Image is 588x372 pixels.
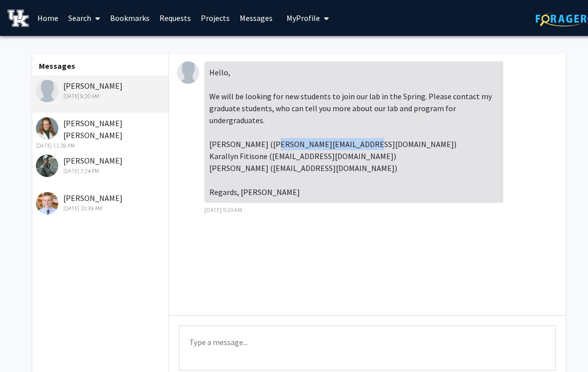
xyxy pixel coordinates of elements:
[105,0,154,35] a: Bookmarks
[36,192,166,213] div: [PERSON_NAME]
[36,80,166,101] div: [PERSON_NAME]
[154,0,196,35] a: Requests
[7,327,42,365] iframe: Chat
[63,0,105,35] a: Search
[179,326,556,371] textarea: Message
[235,0,278,35] a: Messages
[36,167,166,176] div: [DATE] 7:24 PM
[204,206,242,213] span: [DATE] 9:20 AM
[36,92,166,101] div: [DATE] 9:20 AM
[36,192,58,214] img: Kenneth Campbell
[36,155,58,177] img: David Westneat
[177,61,199,84] img: Peggy Keller
[36,117,58,140] img: Cherry Ballard Croft
[287,13,320,23] span: My Profile
[36,155,166,176] div: [PERSON_NAME]
[36,80,58,102] img: Peggy Keller
[36,141,166,150] div: [DATE] 11:28 AM
[36,117,166,150] div: [PERSON_NAME] [PERSON_NAME]
[204,61,503,203] div: Hello, We will be looking for new students to join our lab in the Spring. Please contact my gradu...
[32,0,63,35] a: Home
[7,9,29,27] img: University of Kentucky Logo
[36,204,166,213] div: [DATE] 10:39 AM
[196,0,235,35] a: Projects
[39,61,75,71] b: Messages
